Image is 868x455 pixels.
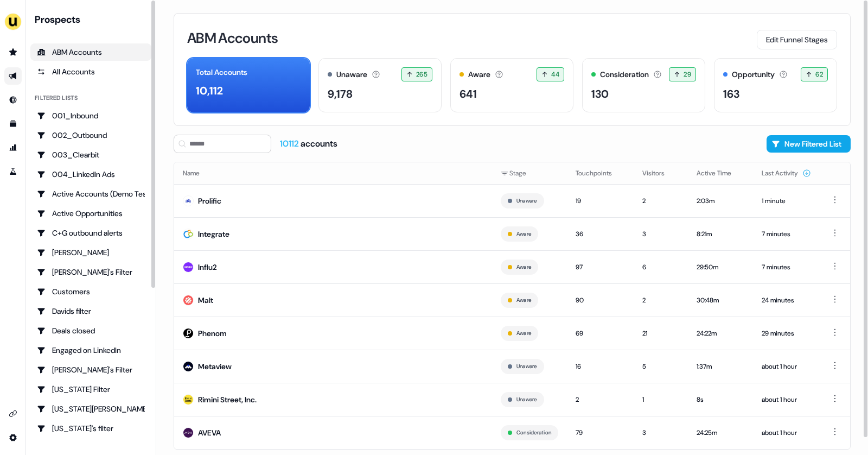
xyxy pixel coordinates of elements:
[516,362,537,371] button: Unaware
[762,295,811,306] div: 24 minutes
[4,91,22,109] a: Go to Inbound
[416,69,427,80] span: 265
[642,262,679,273] div: 6
[37,149,145,160] div: 003_Clearbit
[198,262,217,273] div: Influ2
[30,361,151,378] a: Go to Geneviève's Filter
[576,427,625,438] div: 79
[732,69,775,80] div: Opportunity
[196,83,223,99] div: 10,112
[37,110,145,121] div: 001_Inbound
[198,361,232,372] div: Metaview
[37,188,145,199] div: Active Accounts (Demo Test)
[37,403,145,414] div: [US_STATE][PERSON_NAME]
[642,328,679,339] div: 21
[328,86,353,102] div: 9,178
[37,384,145,395] div: [US_STATE] Filter
[30,146,151,163] a: Go to 003_Clearbit
[37,306,145,317] div: Davids filter
[30,244,151,261] a: Go to Charlotte Stone
[642,163,678,183] button: Visitors
[198,427,221,438] div: AVEVA
[762,361,811,372] div: about 1 hour
[4,67,22,85] a: Go to outbound experience
[174,162,492,184] th: Name
[576,163,625,183] button: Touchpoints
[576,229,625,239] div: 36
[30,107,151,124] a: Go to 001_Inbound
[723,86,739,102] div: 163
[30,205,151,222] a: Go to Active Opportunities
[37,47,145,58] div: ABM Accounts
[642,427,679,438] div: 3
[757,30,837,49] button: Edit Funnel Stages
[501,168,558,179] div: Stage
[642,295,679,306] div: 2
[697,262,744,273] div: 29:50m
[697,295,744,306] div: 30:48m
[697,427,744,438] div: 24:25m
[37,169,145,180] div: 004_LinkedIn Ads
[37,325,145,336] div: Deals closed
[642,195,679,206] div: 2
[30,224,151,242] a: Go to C+G outbound alerts
[30,283,151,300] a: Go to Customers
[576,394,625,405] div: 2
[576,262,625,273] div: 97
[4,43,22,61] a: Go to prospects
[196,67,247,78] div: Total Accounts
[642,394,679,405] div: 1
[30,302,151,320] a: Go to Davids filter
[684,69,691,80] span: 29
[30,63,151,80] a: All accounts
[37,66,145,77] div: All Accounts
[576,361,625,372] div: 16
[576,195,625,206] div: 19
[30,381,151,398] a: Go to Georgia Filter
[762,394,811,405] div: about 1 hour
[198,229,229,239] div: Integrate
[600,69,649,80] div: Consideration
[697,195,744,206] div: 2:03m
[30,420,151,437] a: Go to Georgia's filter
[642,229,679,239] div: 3
[37,130,145,141] div: 002_Outbound
[762,328,811,339] div: 29 minutes
[762,427,811,438] div: about 1 hour
[198,328,227,339] div: Phenom
[516,328,531,338] button: Aware
[198,394,257,405] div: Rimini Street, Inc.
[37,345,145,356] div: Engaged on LinkedIn
[30,263,151,281] a: Go to Charlotte's Filter
[642,361,679,372] div: 5
[37,364,145,375] div: [PERSON_NAME]'s Filter
[198,295,213,306] div: Malt
[762,262,811,273] div: 7 minutes
[30,342,151,359] a: Go to Engaged on LinkedIn
[35,13,151,26] div: Prospects
[30,43,151,61] a: ABM Accounts
[576,328,625,339] div: 69
[516,428,551,438] button: Consideration
[516,295,531,305] button: Aware
[30,166,151,183] a: Go to 004_LinkedIn Ads
[516,262,531,272] button: Aware
[767,135,851,153] button: New Filtered List
[4,115,22,132] a: Go to templates
[516,196,537,206] button: Unaware
[37,227,145,238] div: C+G outbound alerts
[4,405,22,422] a: Go to integrations
[576,295,625,306] div: 90
[37,208,145,219] div: Active Opportunities
[336,69,367,80] div: Unaware
[459,86,477,102] div: 641
[551,69,559,80] span: 44
[37,267,145,277] div: [PERSON_NAME]'s Filter
[35,93,78,103] div: Filtered lists
[198,195,221,206] div: Prolific
[30,127,151,144] a: Go to 002_Outbound
[697,163,744,183] button: Active Time
[280,138,337,150] div: accounts
[30,400,151,418] a: Go to Georgia Slack
[591,86,609,102] div: 130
